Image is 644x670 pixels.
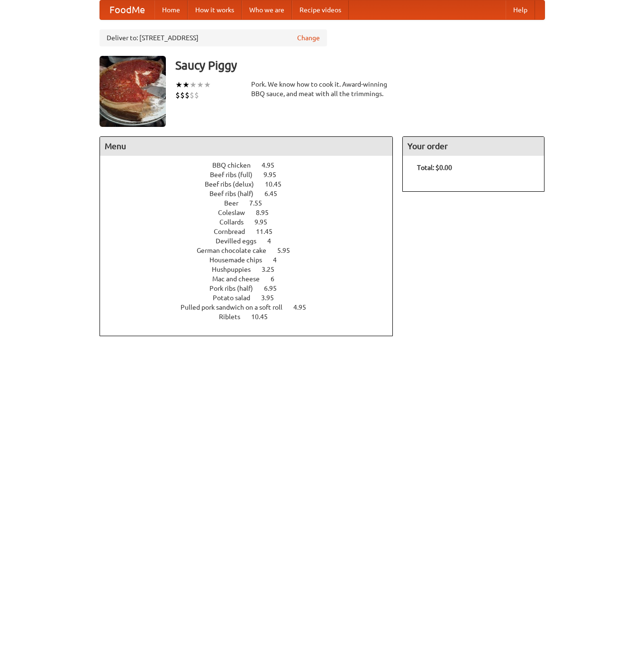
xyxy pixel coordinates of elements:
[256,228,282,235] span: 11.45
[292,0,349,19] a: Recipe videos
[219,313,285,321] a: Riblets 10.45
[249,199,272,207] span: 7.55
[212,275,292,283] a: Mac and cheese 6
[175,90,180,100] li: $
[256,209,278,216] span: 8.95
[212,161,292,169] a: BBQ chicken 4.95
[219,218,285,226] a: Collards 9.95
[204,80,211,90] li: ★
[262,266,284,273] span: 3.25
[209,256,294,264] a: Housemade chips 4
[212,266,260,273] span: Hushpuppies
[251,80,393,98] div: Pork. We know how to cook it. Award-winning BBQ sauce, and meat with all the trimmings.
[262,161,284,169] span: 4.95
[190,90,194,100] li: $
[264,285,286,292] span: 6.95
[213,294,291,302] a: Potato salad 3.95
[261,294,283,302] span: 3.95
[197,80,204,90] li: ★
[100,137,393,156] h4: Menu
[100,56,166,127] img: angular.jpg
[181,304,292,311] span: Pulled pork sandwich on a soft roll
[194,90,199,100] li: $
[417,164,452,171] b: Total: $0.00
[218,209,254,216] span: Coleslaw
[212,266,292,273] a: Hushpuppies 3.25
[210,171,294,179] a: Beef ribs (full) 9.95
[263,171,286,179] span: 9.95
[212,161,260,169] span: BBQ chicken
[214,228,290,235] a: Cornbread 11.45
[154,0,188,19] a: Home
[190,80,197,90] li: ★
[209,285,294,292] a: Pork ribs (half) 6.95
[209,285,263,292] span: Pork ribs (half)
[100,0,154,19] a: FoodMe
[175,56,545,75] h3: Saucy Piggy
[175,80,182,90] li: ★
[197,247,308,254] a: German chocolate cake 5.95
[212,275,269,283] span: Mac and cheese
[219,218,253,226] span: Collards
[267,237,281,245] span: 4
[403,137,544,156] h4: Your order
[188,0,242,19] a: How it works
[181,304,324,311] a: Pulled pork sandwich on a soft roll 4.95
[197,247,276,254] span: German chocolate cake
[506,0,535,19] a: Help
[218,209,286,216] a: Coleslaw 8.95
[271,275,284,283] span: 6
[219,313,250,321] span: Riblets
[209,190,263,197] span: Beef ribs (half)
[242,0,292,19] a: Who we are
[100,29,327,46] div: Deliver to: [STREET_ADDRESS]
[216,237,266,245] span: Devilled eggs
[185,90,190,100] li: $
[254,218,277,226] span: 9.95
[205,180,263,188] span: Beef ribs (delux)
[277,247,299,254] span: 5.95
[224,199,280,207] a: Beer 7.55
[209,256,272,264] span: Housemade chips
[273,256,286,264] span: 4
[213,294,260,302] span: Potato salad
[224,199,248,207] span: Beer
[251,313,277,321] span: 10.45
[214,228,254,235] span: Cornbread
[293,304,316,311] span: 4.95
[265,180,291,188] span: 10.45
[205,180,299,188] a: Beef ribs (delux) 10.45
[180,90,185,100] li: $
[264,190,287,197] span: 6.45
[297,33,320,43] a: Change
[182,80,190,90] li: ★
[216,237,289,245] a: Devilled eggs 4
[210,171,262,179] span: Beef ribs (full)
[209,190,295,197] a: Beef ribs (half) 6.45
